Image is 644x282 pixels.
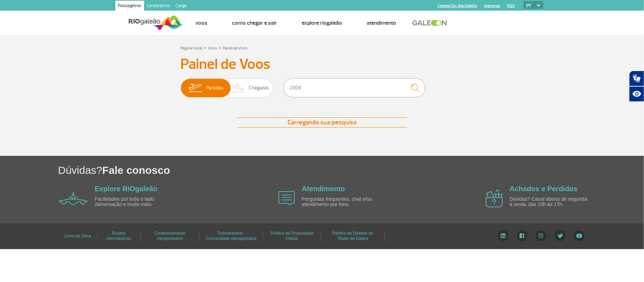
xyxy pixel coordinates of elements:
img: YouTube [574,230,585,241]
a: Painel de Voos [223,46,248,51]
a: Cargo [173,1,190,12]
a: Corporativo [144,1,173,12]
div: Plugin de acessibilidade da Hand Talk. [629,71,644,102]
img: airplane icon [59,192,88,205]
p: Dúvidas? Canal aberto de segunda à sexta, das 10h às 17h. [510,196,591,207]
img: Instagram [535,230,546,241]
a: Política de Direitos do Titular de Dados [332,228,373,243]
a: Voos [208,46,217,51]
a: Treinamentos - Comunidade Aeroportuária [206,228,256,243]
a: Credenciamento Aeroportuário [154,228,185,243]
img: slider-embarque [184,79,206,97]
span: Fale conosco [102,164,170,176]
span: Chegadas [249,79,269,97]
img: airplane icon [278,191,295,206]
img: Facebook [517,230,527,241]
h3: Painel de Voos [181,55,464,73]
a: > [204,43,207,52]
a: Atendimento [367,19,396,27]
button: Abrir tradutor de língua de sinais. [629,71,644,86]
img: slider-desembarque [228,79,249,97]
a: Voos [196,19,208,27]
p: Perguntas frequentes, chat e/ou atendimento por fone. [302,196,383,207]
a: Imprensa [485,4,500,8]
a: Achados e Perdidos [510,185,578,193]
p: Facilidades por todo o lado. Alimentação e muito mais. [95,196,176,207]
a: Atendimento [302,185,345,193]
a: Explore RIOgaleão [95,185,158,193]
a: Política de Privacidade Global [270,228,313,243]
a: Ruídos Aeronáuticos [106,228,131,243]
h1: Dúvidas? [58,163,644,177]
a: Como chegar e sair [232,19,277,27]
a: Compra On-line GaleOn [438,4,477,8]
a: Linha de Ética [64,231,91,241]
div: Carregando sua pesquisa [237,117,407,128]
a: RQS [507,4,515,8]
input: Voo, cidade ou cia aérea [284,78,425,97]
a: > [219,43,221,52]
img: LinkedIn [498,230,509,241]
a: Passageiros [115,1,144,12]
img: airplane icon [486,190,503,207]
a: Explore RIOgaleão [302,19,342,27]
button: Abrir recursos assistivos. [629,86,644,102]
a: Página Inicial [181,46,203,51]
img: Twitter [555,230,566,241]
span: Partidas [206,79,223,97]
